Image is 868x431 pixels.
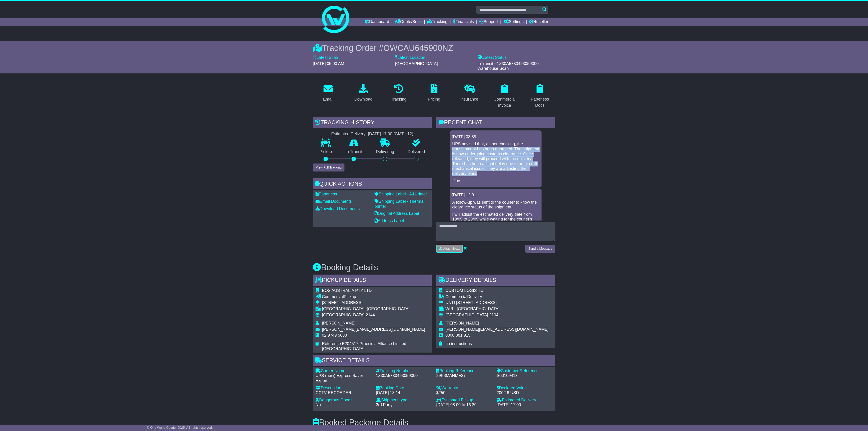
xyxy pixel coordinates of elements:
a: Reseller [529,18,548,26]
div: Service Details [313,355,555,367]
span: OWCAU645900NZ [383,43,453,53]
a: Paperless Docs [524,83,555,110]
a: Tracking [427,18,447,26]
div: UNTI [STREET_ADDRESS] [445,300,549,305]
div: Estimated Delivery - [313,132,432,137]
div: S00109413 [497,373,552,378]
span: © One World Courier 2025. All rights reserved. [147,426,213,429]
div: Estimated Delivery [497,398,552,403]
div: 29P8MAHME37 [436,373,492,378]
div: Delivery [445,294,549,299]
a: Dashboard [365,18,389,26]
div: [DATE] 08:55 [452,135,540,140]
a: Settings [503,18,524,26]
p: -Joy [452,179,539,184]
span: [PERSON_NAME] [322,321,356,325]
h3: Booked Package Details [313,418,555,427]
span: EOS AUSTRALIA PTY LTD [322,288,372,293]
div: Declared Value [497,386,552,391]
a: Email [320,83,336,104]
div: Quick Actions [313,178,432,191]
a: Download Documents [316,206,360,211]
span: InTransit - 1Z30A5730493059000: Warehouse Scan [478,61,540,71]
span: [PERSON_NAME][EMAIL_ADDRESS][DOMAIN_NAME] [322,327,425,332]
a: Quote/Book [395,18,422,26]
a: Shipping Label - Thermal printer [375,199,424,209]
span: [GEOGRAPHIC_DATA] [322,313,365,317]
div: [DATE] 17:00 [497,402,552,408]
div: Pickup Details [313,275,432,287]
span: 2104 [489,313,498,317]
div: Pickup [322,294,429,299]
a: Email Documents [316,199,352,204]
div: CCTV RECORDER [316,390,371,395]
div: Tracking history [313,117,432,129]
label: Latest Scan [313,55,338,60]
a: Support [479,18,498,26]
div: [DATE] 13:14 [376,390,432,395]
p: A follow-up was sent to the courier to know the clearance status of the shipment. [452,200,539,210]
label: Latest Status [478,55,507,60]
span: 2144 [366,313,375,317]
p: Pickup [313,149,339,154]
div: 1Z30A5730493059000 [376,373,432,378]
p: I will adjust the estimated delivery date from 19/09 to 23/09 while waiting for the courier's upd... [452,212,539,227]
div: Download [354,96,372,102]
div: Description [316,386,371,391]
a: Original Address Label [375,211,419,216]
h3: Booking Details [313,263,555,272]
span: [DATE] 05:00 AM [313,61,344,66]
span: [GEOGRAPHIC_DATA] [395,61,438,66]
div: Booking Date [376,386,432,391]
div: Customer Reference [497,369,552,374]
div: Insurance [460,96,478,102]
a: Financials [453,18,474,26]
div: Booking Reference [436,369,492,374]
span: 3rd Party [376,402,393,407]
div: [STREET_ADDRESS] [322,300,429,305]
a: Download [351,83,375,104]
p: In Transit [339,149,369,154]
a: Paperless [316,192,337,196]
div: UPS (new) Express Saver Export [316,373,371,383]
p: Delivered [401,149,432,154]
div: Paperless Docs [527,96,552,109]
span: Commercial [445,294,467,299]
div: RECENT CHAT [436,117,555,129]
span: 02 9749 5888 [322,333,347,338]
p: Delivering [369,149,401,154]
span: Commercial [322,294,344,299]
label: Latest Location [395,55,425,60]
div: Delivery Details [436,275,555,287]
span: 0800 881 915 [445,333,470,338]
span: [PERSON_NAME] [445,321,479,325]
div: [DATE] 12:01 [452,193,540,198]
div: WIRI, [GEOGRAPHIC_DATA] [445,306,549,312]
div: [DATE] 08:00 to 16:30 [436,402,492,408]
a: Tracking [388,83,409,104]
span: No [316,402,321,407]
div: Email [323,96,333,102]
span: [GEOGRAPHIC_DATA] [445,313,488,317]
a: Pricing [425,83,443,104]
a: Shipping Label - A4 printer [375,192,427,196]
span: [PERSON_NAME][EMAIL_ADDRESS][DOMAIN_NAME] [445,327,549,332]
span: CUSTOM LOGISTIC [445,288,483,293]
p: UPS advised that, as per checking, the transhipment has been approved. The shipment is now underg... [452,142,539,176]
div: Dangerous Goods [316,398,371,403]
a: Commercial Invoice [489,83,520,110]
div: Tracking Order # [313,43,555,53]
div: Carrier Name [316,369,371,374]
div: Tracking Number [376,369,432,374]
div: [GEOGRAPHIC_DATA], [GEOGRAPHIC_DATA] [322,306,429,312]
div: Estimated Pickup [436,398,492,403]
span: no instructions [445,341,472,346]
div: Shipment type [376,398,432,403]
button: Send a Message [525,245,555,253]
div: 2002.8 USD [497,390,552,395]
div: $250 [436,390,492,395]
div: Pricing [428,96,440,102]
a: Insurance [457,83,481,104]
div: Tracking [391,96,406,102]
div: [DATE] 17:00 (GMT +12) [368,132,413,137]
